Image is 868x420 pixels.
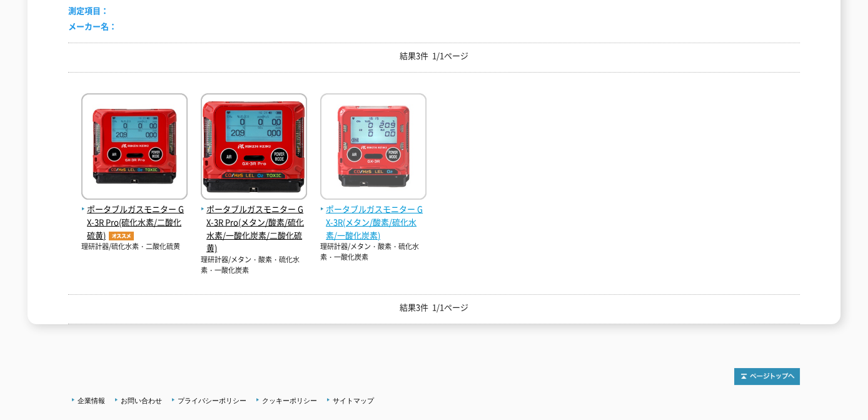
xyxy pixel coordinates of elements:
a: プライバシーポリシー [178,397,246,404]
a: お問い合わせ [121,397,162,404]
span: ポータブルガスモニター GX-3R Pro(メタン/酸素/硫化水素/一酸化炭素/二酸化硫黄) [201,203,307,255]
p: 理研計器/メタン・酸素・硫化水素・一酸化炭素 [201,255,307,275]
span: メーカー名： [68,20,117,32]
img: GX-3R Pro(メタン/酸素/硫化水素/一酸化炭素/二酸化硫黄) [201,93,307,203]
span: ポータブルガスモニター GX-3R(メタン/酸素/硫化水素/一酸化炭素) [320,203,426,242]
a: ポータブルガスモニター GX-3R Pro(硫化水素/二酸化硫黄)オススメ [81,190,188,242]
p: 結果3件 1/1ページ [68,49,800,63]
img: トップページへ [734,368,800,385]
img: オススメ [106,232,137,240]
p: 理研計器/メタン・酸素・硫化水素・一酸化炭素 [320,242,426,262]
a: ポータブルガスモニター GX-3R Pro(メタン/酸素/硫化水素/一酸化炭素/二酸化硫黄) [201,190,307,255]
a: クッキーポリシー [262,397,317,404]
p: 結果3件 1/1ページ [68,301,800,314]
a: サイトマップ [333,397,374,404]
span: ポータブルガスモニター GX-3R Pro(硫化水素/二酸化硫黄) [81,203,188,242]
a: 企業情報 [78,397,105,404]
a: ポータブルガスモニター GX-3R(メタン/酸素/硫化水素/一酸化炭素) [320,190,426,242]
img: GX-3R Pro(硫化水素/二酸化硫黄) [81,93,188,203]
span: 測定項目： [68,4,109,16]
p: 理研計器/硫化水素・二酸化硫黄 [81,242,188,252]
img: GX-3R(メタン/酸素/硫化水素/一酸化炭素) [320,93,426,203]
